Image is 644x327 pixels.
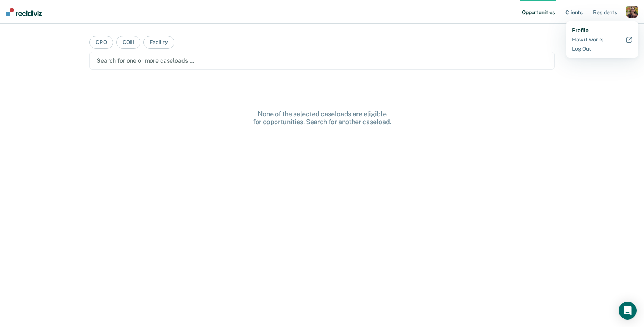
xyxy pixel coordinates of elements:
button: COIII [116,36,140,49]
a: Profile [572,27,632,34]
a: Log Out [572,46,632,52]
button: CRO [89,36,113,49]
a: How it works [572,37,632,43]
div: None of the selected caseloads are eligible for opportunities. Search for another caseload. [203,110,441,126]
div: Open Intercom Messenger [619,302,637,320]
img: Recidiviz [6,8,42,16]
button: Facility [143,36,174,49]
